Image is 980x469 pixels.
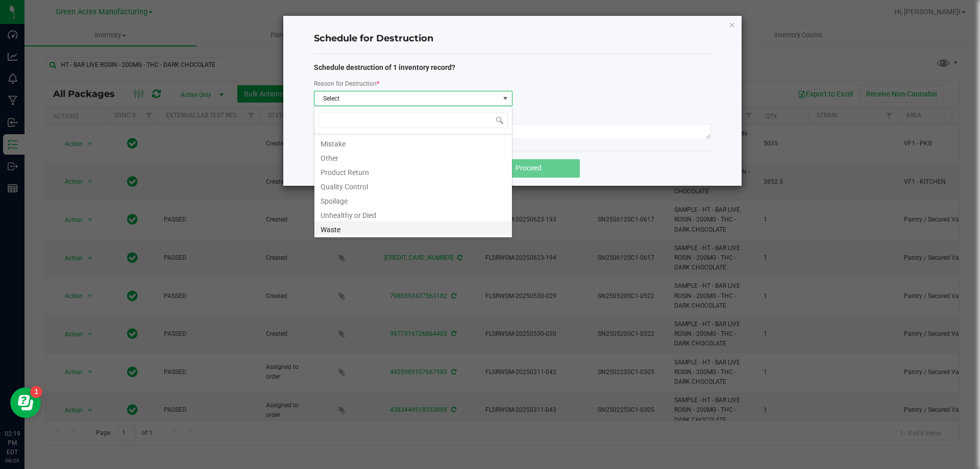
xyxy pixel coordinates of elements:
[478,159,580,178] button: Proceed
[314,91,499,106] span: Select
[314,79,379,88] label: Reason for Destruction
[516,164,542,172] span: Proceed
[314,32,711,45] h4: Schedule for Destruction
[10,387,41,418] iframe: Resource center
[30,386,42,398] iframe: Resource center unread badge
[314,63,455,71] strong: Schedule destruction of 1 inventory record?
